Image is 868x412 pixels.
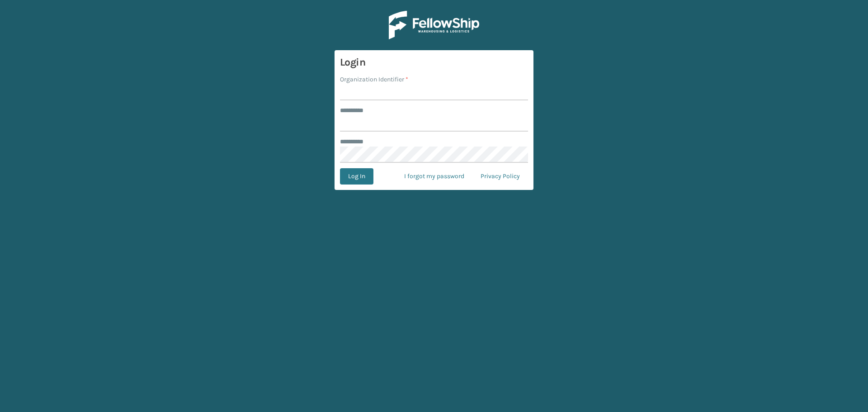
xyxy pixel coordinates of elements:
[472,168,528,185] a: Privacy Policy
[396,168,472,185] a: I forgot my password
[340,56,528,69] h3: Login
[389,11,479,39] img: Logo
[340,75,408,84] label: Organization Identifier
[340,168,373,185] button: Log In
